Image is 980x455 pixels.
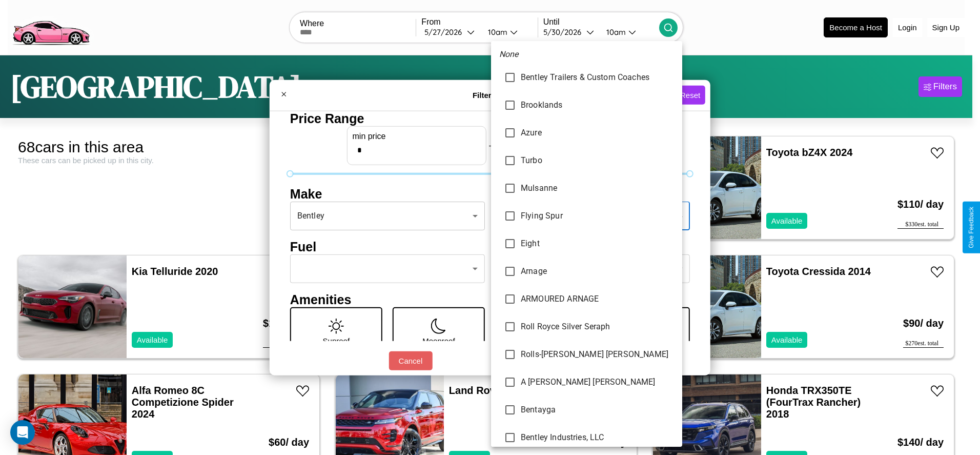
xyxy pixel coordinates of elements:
[521,238,674,250] span: Eight
[521,431,674,444] span: Bentley Industries, LLC
[521,127,674,139] span: Azure
[521,265,674,278] span: Arnage
[521,154,674,167] span: Turbo
[521,210,674,222] span: Flying Spur
[499,48,519,61] em: None
[521,321,674,333] span: Roll Royce Silver Seraph
[10,420,35,445] div: Open Intercom Messenger
[521,293,674,305] span: ARMOURED ARNAGE
[968,207,975,248] div: Give Feedback
[521,71,674,84] span: Bentley Trailers & Custom Coaches
[521,182,674,194] span: Mulsanne
[521,404,674,416] span: Bentayga
[521,348,674,361] span: Rolls-[PERSON_NAME] [PERSON_NAME]
[521,376,674,388] span: A [PERSON_NAME] [PERSON_NAME]
[521,99,674,111] span: Brooklands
